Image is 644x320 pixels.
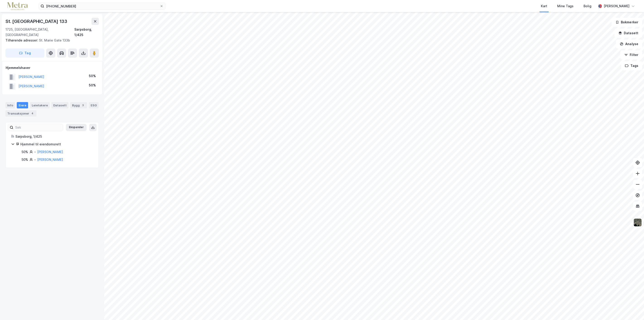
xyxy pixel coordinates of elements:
[557,3,574,9] div: Mine Tags
[74,27,99,38] div: Sarpsborg, 1/425
[20,142,93,147] div: Hjemmel til eiendomsrett
[5,49,44,58] button: Tag
[89,83,96,88] div: 50%
[5,38,95,43] div: St. Marie Gate 133b
[70,102,87,108] div: Bygg
[615,29,642,38] button: Datasett
[15,134,93,139] div: Sarpsborg, 1/425
[37,150,63,154] a: [PERSON_NAME]
[5,102,15,108] div: Info
[89,102,99,108] div: ESG
[7,2,28,10] img: metra-logo.256734c3b2bbffee19d4.png
[13,124,63,131] input: Søk
[89,73,96,79] div: 50%
[30,102,50,108] div: Leietakere
[22,149,28,155] div: 50%
[37,158,63,161] a: [PERSON_NAME]
[6,65,99,71] div: Hjemmelshaver
[81,103,85,107] div: 3
[30,111,35,116] div: 4
[621,298,644,320] iframe: Chat Widget
[621,298,644,320] div: Kontrollprogram for chat
[541,3,547,9] div: Kart
[620,50,642,59] button: Filter
[621,61,642,70] button: Tags
[51,102,68,108] div: Datasett
[5,27,74,38] div: 1725, [GEOGRAPHIC_DATA], [GEOGRAPHIC_DATA]
[17,102,28,108] div: Eiere
[633,218,642,227] img: 9k=
[44,3,160,10] input: Søk på adresse, matrikkel, gårdeiere, leietakere eller personer
[583,3,591,9] div: Bolig
[5,110,36,117] div: Transaksjoner
[5,18,68,25] div: St. [GEOGRAPHIC_DATA] 133
[22,157,28,162] div: 50%
[66,124,87,131] button: Ekspander
[604,3,629,9] div: [PERSON_NAME]
[616,39,642,49] button: Analyse
[34,149,36,155] div: -
[5,38,39,42] span: Tilhørende adresser:
[34,157,36,162] div: -
[612,18,642,27] button: Bokmerker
